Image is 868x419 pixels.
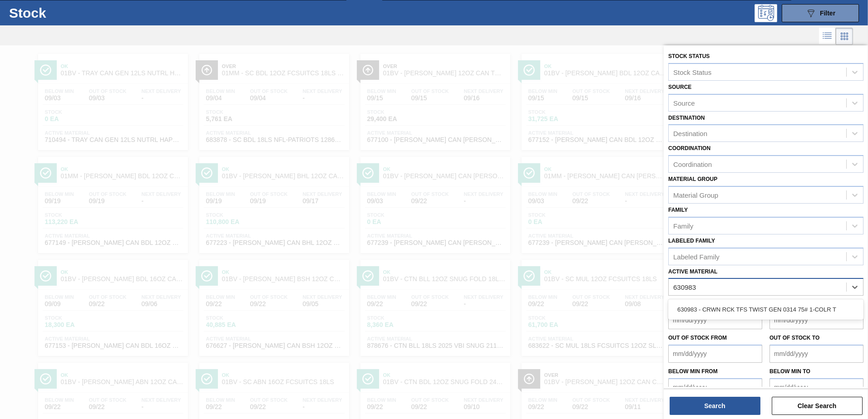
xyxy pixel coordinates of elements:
[668,335,727,341] label: Out of Stock from
[668,145,710,151] label: Coordination
[668,311,762,329] input: mm/dd/yyyy
[673,161,712,168] div: Coordination
[668,268,717,275] label: Active Material
[769,335,819,341] label: Out of Stock to
[668,301,863,318] div: 630983 - CRWN RCK TFS TWIST GEN 0314 75# 1-COLR T
[673,253,720,260] div: Labeled Family
[673,68,711,76] div: Stock Status
[820,10,835,17] span: Filter
[836,28,853,45] div: Card Vision
[769,311,863,329] input: mm/dd/yyyy
[668,378,762,396] input: mm/dd/yyyy
[668,345,762,363] input: mm/dd/yyyy
[668,84,691,90] label: Source
[673,222,693,229] div: Family
[769,345,863,363] input: mm/dd/yyyy
[755,4,777,22] div: Programming: no user selected
[769,378,863,396] input: mm/dd/yyyy
[668,238,715,244] label: Labeled Family
[668,53,710,59] label: Stock Status
[668,115,705,121] label: Destination
[673,130,707,137] div: Destination
[668,176,717,182] label: Material Group
[769,368,810,375] label: Below Min to
[9,8,145,18] h1: Stock
[668,368,718,375] label: Below Min from
[819,28,836,45] div: List Vision
[668,207,688,213] label: Family
[673,99,695,107] div: Source
[673,191,718,199] div: Material Group
[782,4,859,22] button: Filter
